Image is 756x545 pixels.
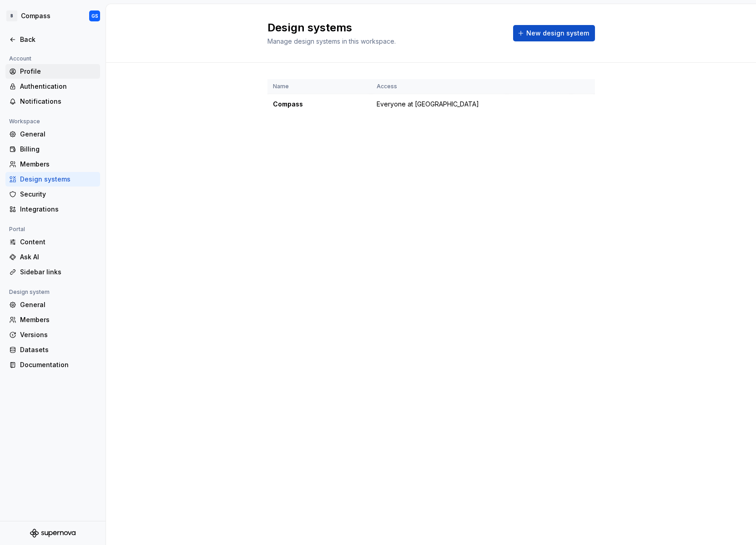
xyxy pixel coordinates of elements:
[5,94,100,109] a: Notifications
[20,360,96,369] div: Documentation
[513,25,595,41] button: New design system
[273,100,366,109] div: Compass
[20,300,96,309] div: General
[20,160,96,169] div: Members
[20,237,96,247] div: Content
[2,6,104,26] button: BCompassGS
[5,172,100,187] a: Design systems
[21,11,50,20] div: Compass
[5,187,100,202] a: Security
[5,224,29,235] div: Portal
[5,250,100,264] a: Ask AI
[5,79,100,94] a: Authentication
[377,100,479,109] span: Everyone at [GEOGRAPHIC_DATA]
[20,205,96,214] div: Integrations
[5,343,100,357] a: Datasets
[20,252,96,262] div: Ask AI
[5,287,53,298] div: Design system
[20,267,96,277] div: Sidebar links
[5,157,100,172] a: Members
[5,116,44,127] div: Workspace
[20,190,96,199] div: Security
[5,298,100,312] a: General
[20,330,96,339] div: Versions
[20,175,96,184] div: Design systems
[526,29,589,38] span: New design system
[267,79,371,94] th: Name
[5,265,100,279] a: Sidebar links
[20,35,96,44] div: Back
[30,529,76,538] svg: Supernova Logo
[91,12,98,20] div: GS
[20,82,96,91] div: Authentication
[5,202,100,217] a: Integrations
[5,64,100,79] a: Profile
[20,145,96,154] div: Billing
[20,67,96,76] div: Profile
[267,37,396,45] span: Manage design systems in this workspace.
[6,10,17,21] div: B
[5,328,100,342] a: Versions
[20,97,96,106] div: Notifications
[5,358,100,372] a: Documentation
[20,130,96,139] div: General
[5,142,100,156] a: Billing
[20,315,96,324] div: Members
[267,20,502,35] h2: Design systems
[20,345,96,354] div: Datasets
[371,79,507,94] th: Access
[5,32,100,47] a: Back
[5,235,100,249] a: Content
[5,53,35,64] div: Account
[5,313,100,327] a: Members
[5,127,100,141] a: General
